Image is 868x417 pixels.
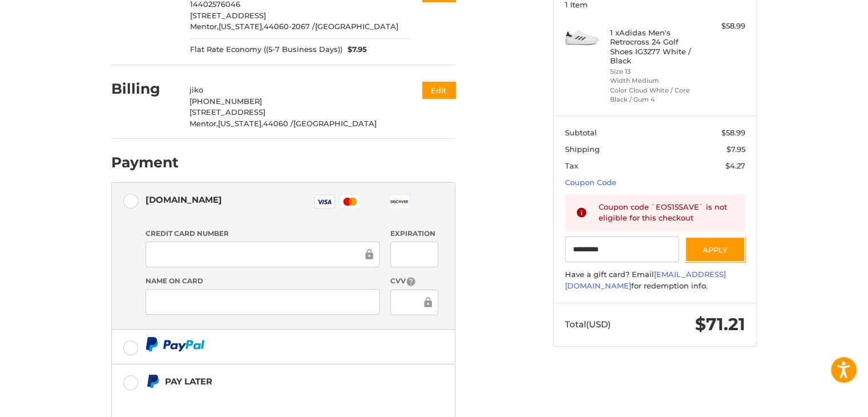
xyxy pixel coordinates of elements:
span: Mentor, [189,119,218,128]
a: Coupon Code [565,178,616,187]
span: 44060-2067 / [264,22,315,31]
span: Tax [565,161,578,170]
input: Gift Certificate or Coupon Code [565,236,680,262]
label: Credit Card Number [146,228,380,239]
span: ji [189,85,194,94]
iframe: PayPal Message 1 [146,394,384,403]
div: Coupon code `EOS15SAVE` is not eligible for this checkout [599,202,734,224]
span: [GEOGRAPHIC_DATA] [293,119,377,128]
span: $7.95 [726,145,745,154]
div: Have a gift card? Email for redemption info. [565,269,745,291]
span: 44060 / [263,119,293,128]
span: [STREET_ADDRESS] [190,11,266,20]
h2: Billing [111,80,178,98]
button: Edit [422,82,455,98]
div: [DOMAIN_NAME] [146,190,222,209]
span: $58.99 [721,128,745,137]
a: [EMAIL_ADDRESS][DOMAIN_NAME] [565,270,726,290]
span: Mentor, [190,22,219,31]
label: Expiration [390,228,438,239]
button: Apply [685,236,745,262]
label: Name on Card [146,276,380,286]
label: CVV [390,276,438,287]
span: [US_STATE], [219,22,264,31]
div: Pay Later [165,372,383,391]
li: Size 13 [610,67,697,77]
h2: Payment [111,154,179,171]
span: Total (USD) [565,319,611,330]
span: [GEOGRAPHIC_DATA] [315,22,398,31]
span: $71.21 [695,314,745,335]
img: Pay Later icon [146,374,160,388]
span: Subtotal [565,128,597,137]
h4: 1 x Adidas Men's Retrocross 24 Golf Shoes IG3277 White / Black [610,28,697,65]
span: Shipping [565,145,600,154]
span: [PHONE_NUMBER] [189,97,262,106]
img: PayPal icon [146,337,205,351]
span: Flat Rate Economy ((5-7 Business Days)) [190,44,342,55]
span: ko [194,85,203,94]
span: [STREET_ADDRESS] [189,107,265,117]
span: $4.27 [725,161,745,170]
li: Width Medium [610,76,697,86]
div: $58.99 [700,21,745,32]
span: [US_STATE], [218,119,263,128]
li: Color Cloud White / Core Black / Gum 4 [610,86,697,105]
span: $7.95 [342,44,368,55]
